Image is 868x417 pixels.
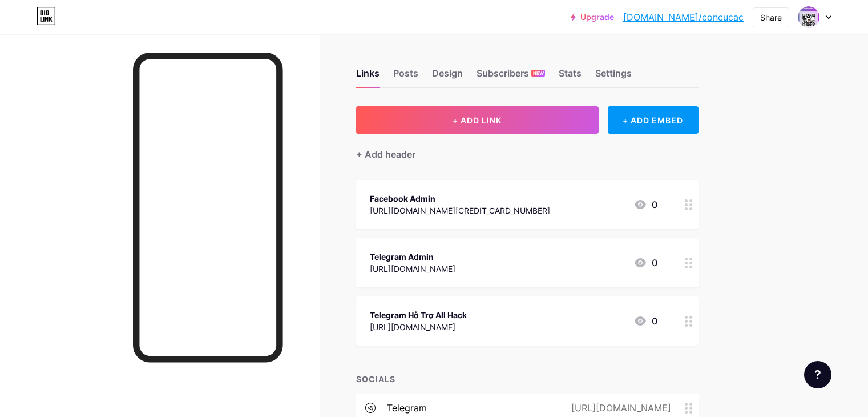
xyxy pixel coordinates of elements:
div: Share [760,11,782,23]
div: [URL][DOMAIN_NAME][CREDIT_CARD_NUMBER] [370,205,550,216]
div: Posts [393,66,418,87]
div: Telegram Admin [370,251,455,263]
div: Settings [595,66,632,87]
div: + Add header [356,147,415,161]
div: + ADD EMBED [608,106,699,134]
div: Design [432,66,463,87]
div: SOCIALS [356,373,699,385]
a: Upgrade [571,13,614,22]
div: Facebook Admin [370,193,550,205]
div: 0 [633,314,657,328]
div: [URL][DOMAIN_NAME] [370,321,467,333]
div: Stats [559,66,582,87]
div: Telegram Hỗ Trợ All Hack [370,309,467,321]
div: [URL][DOMAIN_NAME] [370,263,455,275]
div: telegram [387,401,427,415]
div: 0 [633,198,657,211]
div: Subscribers [477,66,545,87]
button: + ADD LINK [356,106,599,134]
img: Concucac Haha [798,6,819,28]
div: [URL][DOMAIN_NAME] [553,401,685,415]
div: Links [356,66,380,87]
span: NEW [533,70,544,77]
div: 0 [633,256,657,270]
a: [DOMAIN_NAME]/concucac [623,10,744,24]
span: + ADD LINK [453,115,502,125]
